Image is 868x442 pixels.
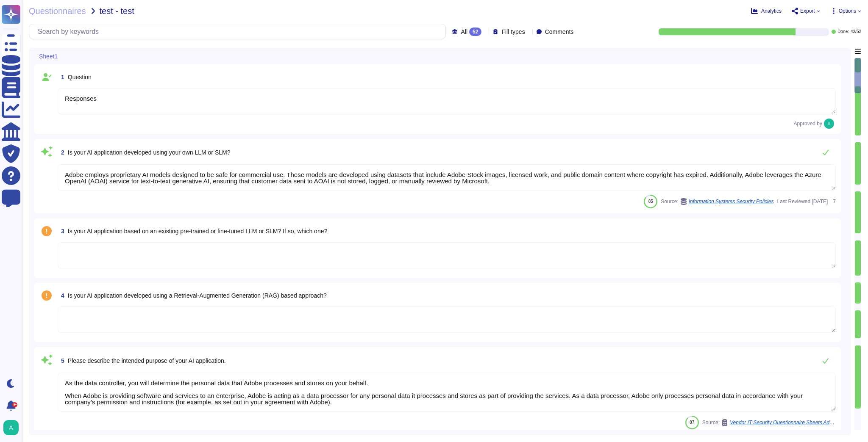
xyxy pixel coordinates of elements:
[461,29,467,35] span: All
[837,30,849,34] span: Done:
[831,199,836,204] span: 7
[2,418,25,437] button: user
[58,149,64,155] span: 2
[661,198,773,205] span: Source:
[58,358,64,364] span: 5
[800,8,815,14] span: Export
[39,53,58,59] span: Sheet1
[730,420,836,425] span: Vendor IT Security Questionnaire Sheets Adobe Firefly GenAI Add On To Adobe CCE4 Agreement (1)
[794,121,822,126] span: Approved by
[761,8,782,14] span: Analytics
[689,199,774,204] span: Information Systems Security Policies
[851,30,861,34] span: 42 / 52
[100,7,134,15] span: test - test
[545,29,574,35] span: Comments
[68,74,92,80] span: Question
[777,199,828,204] span: Last Reviewed [DATE]
[68,149,231,156] span: Is your AI application developed using your own LLM or SLM?
[29,7,86,15] span: Questionnaires
[824,119,834,129] img: user
[33,24,445,39] input: Search by keywords
[501,29,525,35] span: Fill types
[68,292,327,299] span: Is your AI application developed using a Retrieval-Augmented Generation (RAG) based approach?
[469,28,481,36] div: 52
[3,420,19,435] img: user
[68,228,327,235] span: Is your AI application based on an existing pre-trained or fine-tuned LLM or SLM? If so, which one?
[648,199,653,204] span: 85
[58,293,64,298] span: 4
[702,419,836,426] span: Source:
[58,88,836,114] textarea: Responses
[58,373,836,412] textarea: As the data controller, you will determine the personal data that Adobe processes and stores on y...
[58,164,836,191] textarea: Adobe employs proprietary AI models designed to be safe for commercial use. These models are deve...
[751,8,782,14] button: Analytics
[839,8,856,14] span: Options
[58,228,64,234] span: 3
[12,402,17,407] div: 9+
[690,420,694,425] span: 87
[58,74,64,80] span: 1
[68,357,226,364] span: Please describe the intended purpose of your AI application.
